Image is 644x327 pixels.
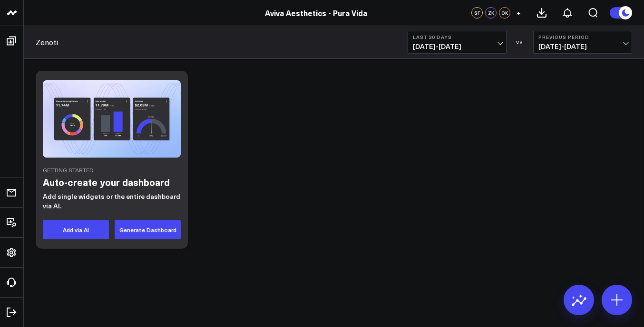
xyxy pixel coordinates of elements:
[413,43,501,50] span: [DATE] - [DATE]
[499,7,510,19] div: OK
[533,31,632,54] button: Previous Period[DATE]-[DATE]
[538,43,627,50] span: [DATE] - [DATE]
[36,37,58,47] a: Zenoti
[517,9,521,16] span: +
[43,167,181,173] div: Getting Started
[511,39,528,45] div: VS
[43,175,181,189] h2: Auto-create your dashboard
[115,220,181,239] button: Generate Dashboard
[43,192,181,211] p: Add single widgets or the entire dashboard via AI.
[408,31,507,54] button: Last 30 Days[DATE]-[DATE]
[265,8,367,18] a: Aviva Aesthetics - Pura Vida
[43,220,109,239] button: Add via AI
[485,7,497,19] div: ZK
[413,34,501,40] b: Last 30 Days
[471,7,483,19] div: SF
[513,7,524,19] button: +
[538,34,627,40] b: Previous Period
